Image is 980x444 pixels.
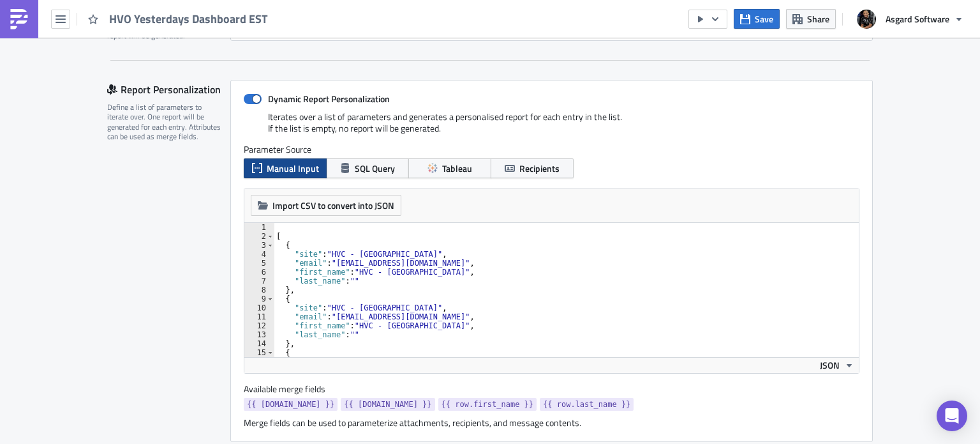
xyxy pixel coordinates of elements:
a: {{ [DOMAIN_NAME] }} [244,398,338,411]
div: 5 [244,259,274,268]
body: Rich Text Area. Press ALT-0 for help. [5,5,609,226]
button: Manual Input [244,158,327,178]
strong: Dynamic Report Personalization [268,92,390,105]
div: 1 [244,223,274,232]
span: JSON [820,358,840,372]
span: Share [807,12,829,26]
span: {{ row.first_name }} [442,398,534,411]
img: PushMetrics [9,9,29,29]
div: Merge fields can be used to parameterize attachments, recipients, and message contents. [244,417,859,429]
td: Powered by Asgard Analytics [117,6,498,24]
button: Import CSV to convert into JSON [251,195,401,216]
span: {{ [DOMAIN_NAME] }} [247,398,334,411]
div: 10 [244,303,274,312]
div: 4 [244,250,274,259]
button: Recipients [491,158,574,178]
div: Report Personalization [107,80,230,99]
img: Avatar [856,8,877,30]
span: Tableau [442,162,472,175]
button: Asgard Software [849,5,970,33]
div: 7 [244,277,274,286]
div: Iterates over a list of parameters and generates a personalised report for each entry in the list... [244,111,859,144]
div: 8 [244,286,274,295]
div: 12 [244,321,274,330]
div: Define a list of parameters to iterate over. One report will be generated for each entry. Attribu... [107,102,222,142]
span: HVO Yesterdays Dashboard EST [109,11,269,26]
a: {{ row.last_name }} [540,398,634,411]
img: Asgard Analytics [118,45,226,82]
span: Manual Input [267,162,319,175]
p: Let us know if you have any questions or concerns regarding the data or the distribution list! [254,112,497,133]
a: {{ row.first_name }} [313,54,388,64]
button: JSON [815,358,859,373]
div: 3 [244,241,274,250]
p: Good Morning, , [254,54,497,64]
button: Tableau [408,158,491,178]
div: 15 [244,348,274,357]
label: Parameter Source [244,144,859,155]
a: {{ row.first_name }} [438,398,537,411]
div: 14 [244,339,274,348]
p: Please find the [DATE] Dashboard PDF attached to this email. The dashboard contains a snapshot of... [254,73,497,103]
div: 2 [244,232,274,241]
div: Optionally, perform a condition check before generating and sending a report. Only if true, the r... [107,1,222,41]
span: Save [755,12,773,26]
span: {{ row.last_name }} [543,398,630,411]
div: 11 [244,312,274,321]
div: 13 [244,330,274,339]
span: {{ [DOMAIN_NAME] }} [344,398,431,411]
span: SQL Query [355,162,395,175]
div: 6 [244,268,274,277]
button: Share [786,9,836,29]
div: 9 [244,295,274,303]
button: SQL Query [326,158,409,178]
a: {{ [DOMAIN_NAME] }} [341,398,434,411]
div: Open Intercom Messenger [937,401,967,431]
span: Import CSV to convert into JSON [272,199,394,212]
span: Recipients [519,162,560,175]
button: Save [734,9,780,29]
label: Available merge fields [244,383,339,395]
span: Asgard Software [886,12,949,26]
